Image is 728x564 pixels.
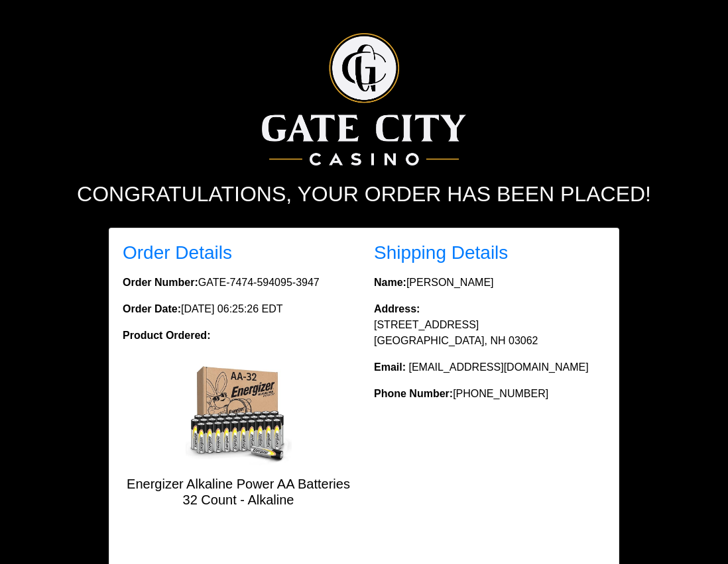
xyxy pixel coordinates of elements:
h5: Energizer Alkaline Power AA Batteries 32 Count - Alkaline [123,476,354,508]
img: Energizer Alkaline Power AA Batteries 32 Count - Alkaline [186,359,292,465]
strong: Order Number: [123,277,198,288]
strong: Order Date: [123,303,181,314]
p: GATE-7474-594095-3947 [123,275,354,291]
p: [PHONE_NUMBER] [374,386,605,402]
h3: Order Details [123,242,354,264]
img: Logo [262,33,465,165]
strong: Phone Number: [374,388,453,399]
p: [PERSON_NAME] [374,275,605,291]
strong: Email: [374,361,406,373]
strong: Name: [374,277,406,288]
strong: Product Ordered: [123,330,210,341]
h3: Shipping Details [374,242,605,264]
strong: Address: [374,303,420,314]
h2: Congratulations, your order has been placed! [56,181,672,207]
p: [EMAIL_ADDRESS][DOMAIN_NAME] [374,359,605,375]
p: [DATE] 06:25:26 EDT [123,301,354,317]
p: [STREET_ADDRESS] [GEOGRAPHIC_DATA], NH 03062 [374,301,605,349]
